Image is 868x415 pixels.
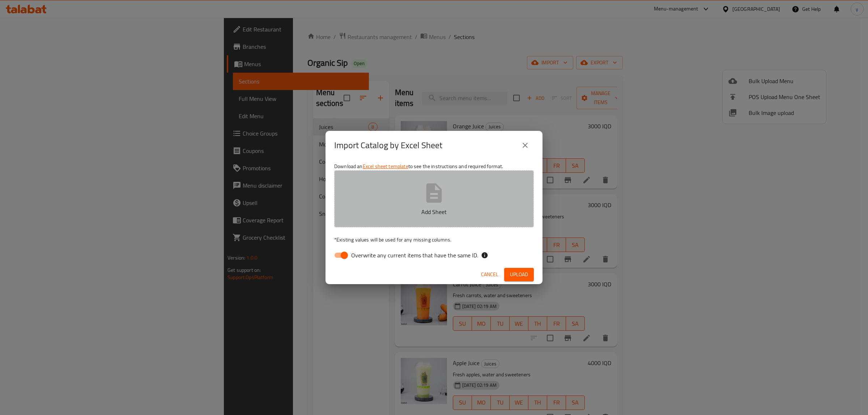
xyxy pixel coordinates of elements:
[334,170,534,227] button: Add Sheet
[481,252,488,259] svg: If the overwrite option isn't selected, then the items that match an existing ID will be ignored ...
[345,208,523,216] p: Add Sheet
[504,268,534,281] button: Upload
[334,140,442,151] h2: Import Catalog by Excel Sheet
[334,236,534,243] p: Existing values will be used for any missing columns.
[325,160,542,265] div: Download an to see the instructions and required format.
[516,137,534,154] button: close
[363,162,408,171] a: Excel sheet template
[510,270,528,279] span: Upload
[351,251,478,260] span: Overwrite any current items that have the same ID.
[478,268,501,281] button: Cancel
[481,270,498,279] span: Cancel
